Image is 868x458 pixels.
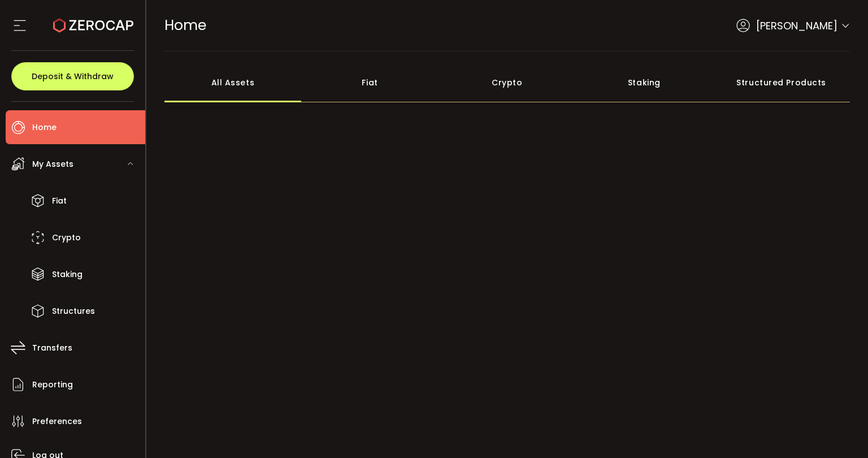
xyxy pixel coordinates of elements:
[32,156,73,172] span: My Assets
[164,63,302,102] div: All Assets
[713,63,850,102] div: Structured Products
[576,63,713,102] div: Staking
[32,413,82,430] span: Preferences
[301,63,439,102] div: Fiat
[439,63,576,102] div: Crypto
[52,266,83,283] span: Staking
[756,18,837,33] span: [PERSON_NAME]
[32,72,114,80] span: Deposit & Withdraw
[52,193,67,209] span: Fiat
[52,230,81,246] span: Crypto
[52,303,95,319] span: Structures
[32,119,57,136] span: Home
[32,377,73,393] span: Reporting
[164,15,206,35] span: Home
[32,340,72,356] span: Transfers
[11,62,134,90] button: Deposit & Withdraw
